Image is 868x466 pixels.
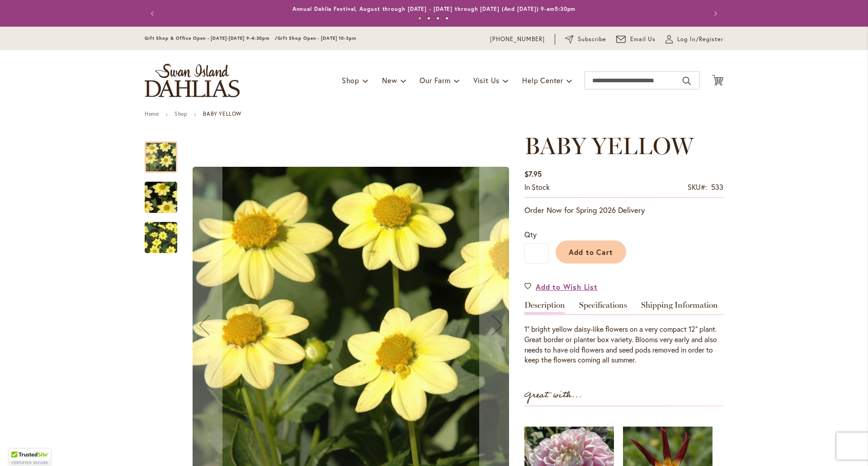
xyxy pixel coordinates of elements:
[524,301,565,314] a: Description
[420,75,450,85] span: Our Farm
[145,173,186,213] div: BABY YELLOW
[524,205,723,216] p: Order Now for Spring 2026 Delivery
[565,35,606,44] a: Subscribe
[418,17,421,20] button: 1 of 4
[665,35,723,44] a: Log In/Register
[145,132,186,173] div: BABY YELLOW
[7,434,32,459] iframe: Launch Accessibility Center
[524,388,582,403] strong: Great with...
[175,110,187,117] a: Shop
[382,75,397,85] span: New
[292,5,576,12] a: Annual Dahlia Festival, August through [DATE] - [DATE] through [DATE] (And [DATE]) 9-am5:30pm
[128,176,193,219] img: BABY YELLOW
[145,35,278,41] span: Gift Shop & Office Open - [DATE]-[DATE] 9-4:30pm /
[473,75,500,85] span: Visit Us
[145,213,177,253] div: BABY YELLOW
[705,5,723,23] button: Next
[569,247,613,257] span: Add to Cart
[445,17,448,20] button: 4 of 4
[641,301,718,314] a: Shipping Information
[436,17,439,20] button: 3 of 4
[524,230,537,239] span: Qty
[203,110,241,117] strong: BABY YELLOW
[711,182,723,193] div: 533
[688,182,707,192] strong: SKU
[536,282,598,292] span: Add to Wish List
[278,35,356,41] span: Gift Shop Open - [DATE] 10-3pm
[145,110,159,117] a: Home
[524,132,694,160] span: BABY YELLOW
[524,282,598,292] a: Add to Wish List
[524,301,723,365] div: Detailed Product Info
[630,35,656,44] span: Email Us
[145,5,163,23] button: Previous
[490,35,545,44] a: [PHONE_NUMBER]
[616,35,656,44] a: Email Us
[578,35,606,44] span: Subscribe
[556,240,626,264] button: Add to Cart
[524,169,542,179] span: $7.95
[342,75,359,85] span: Shop
[524,324,723,365] div: 1" bright yellow daisy-like flowers on a very compact 12" plant. Great border or planter box vari...
[579,301,627,314] a: Specifications
[145,64,240,97] a: store logo
[427,17,430,20] button: 2 of 4
[522,75,563,85] span: Help Center
[128,211,193,264] img: BABY YELLOW
[677,35,723,44] span: Log In/Register
[524,182,550,193] div: Availability
[524,182,550,192] span: In stock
